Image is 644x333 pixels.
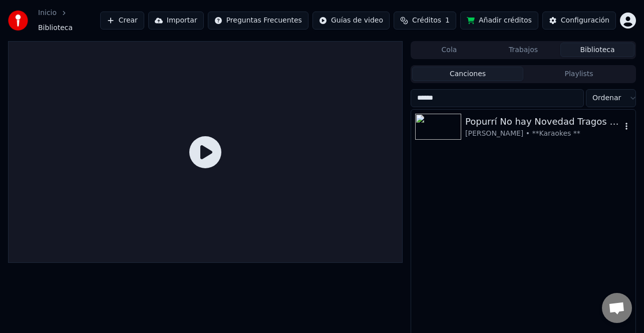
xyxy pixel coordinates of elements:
div: Chat abierto [602,293,632,323]
div: Popurrí No hay Novedad Tragos de Amargo Licor Ni Parientes Somos [465,115,621,129]
button: Configuración [542,12,616,30]
button: Preguntas Frecuentes [208,12,308,30]
span: Créditos [412,16,441,26]
div: [PERSON_NAME] • **Karaokes ** [465,129,621,139]
span: 1 [445,16,450,26]
button: Biblioteca [560,43,634,57]
button: Playlists [523,67,634,81]
img: youka [8,11,28,31]
button: Créditos1 [394,12,456,30]
div: Configuración [561,16,609,26]
a: Inicio [38,8,57,18]
nav: breadcrumb [38,8,100,33]
button: Añadir créditos [460,12,538,30]
button: Guías de video [312,12,390,30]
button: Trabajos [486,43,560,57]
span: Biblioteca [38,23,73,33]
span: Ordenar [592,93,621,103]
button: Crear [100,12,144,30]
button: Importar [148,12,204,30]
button: Canciones [412,67,523,81]
button: Cola [412,43,486,57]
